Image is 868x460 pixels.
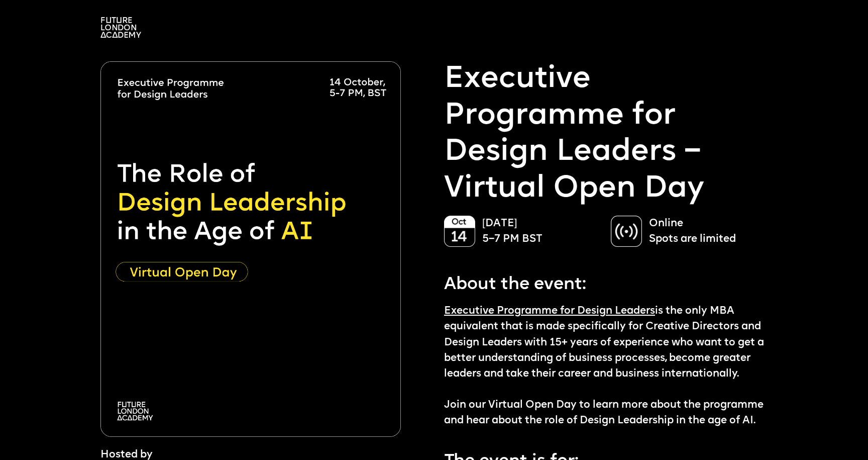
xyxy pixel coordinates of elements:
p: is the only MBA equivalent that is made specifically for Creative Directors and Design Leaders wi... [444,303,778,428]
p: [DATE] 5–7 PM BST [482,216,601,247]
p: Online Spots are limited [649,216,768,247]
p: About the event: [444,266,778,298]
p: Executive Programme for Design Leaders – Virtual Open Day [444,61,778,207]
img: A logo saying in 3 lines: Future London Academy [100,17,141,38]
a: Executive Programme for Design Leaders [444,306,655,316]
